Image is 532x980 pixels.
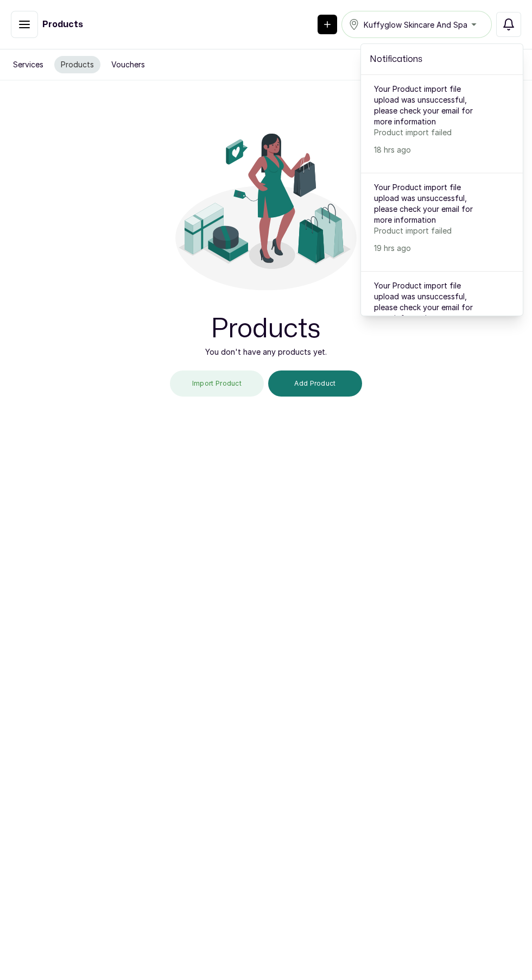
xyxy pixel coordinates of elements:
p: 19 hrs ago [374,243,483,254]
button: Products [54,56,100,73]
h2: Products [211,312,321,347]
button: Services [7,56,50,73]
h1: Products [42,18,83,31]
p: Product import failed [374,127,483,138]
button: Vouchers [105,56,151,73]
p: You don't have any products yet. [205,347,327,357]
p: Your Product import file upload was unsuccessful, please check your email for more information [374,182,483,225]
button: Add Product [268,370,362,397]
span: Kuffyglow Skincare And Spa [364,19,467,30]
p: Product import failed [374,225,483,236]
button: Kuffyglow Skincare And Spa [341,11,492,38]
h2: Notifications [370,53,514,66]
button: Import Product [170,370,264,397]
p: Your Product import file upload was unsuccessful, please check your email for more information [374,280,483,324]
p: 18 hrs ago [374,145,483,155]
p: Your Product import file upload was unsuccessful, please check your email for more information [374,84,483,127]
